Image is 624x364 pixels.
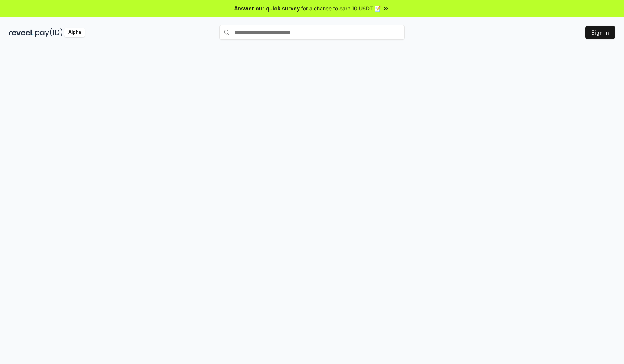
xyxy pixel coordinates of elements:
[64,28,85,37] div: Alpha
[9,28,34,37] img: reveel_dark
[234,4,300,12] span: Answer our quick survey
[301,4,381,12] span: for a chance to earn 10 USDT 📝
[585,26,615,39] button: Sign In
[35,28,63,37] img: pay_id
